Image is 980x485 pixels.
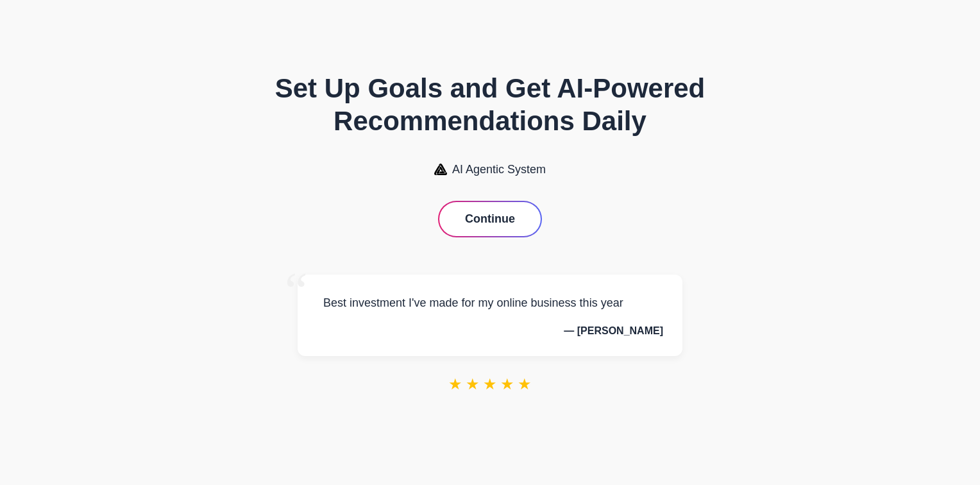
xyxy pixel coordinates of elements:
span: ★ [500,375,514,393]
span: ★ [448,375,462,393]
span: ★ [466,375,480,393]
p: — [PERSON_NAME] [317,325,663,337]
span: AI Agentic System [452,163,546,176]
p: Best investment I've made for my online business this year [317,294,663,312]
span: ★ [518,375,532,393]
span: ★ [483,375,497,393]
img: AI Agentic System Logo [434,164,447,175]
h1: Set Up Goals and Get AI-Powered Recommendations Daily [246,72,734,137]
span: “ [285,262,308,320]
button: Continue [439,202,541,236]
